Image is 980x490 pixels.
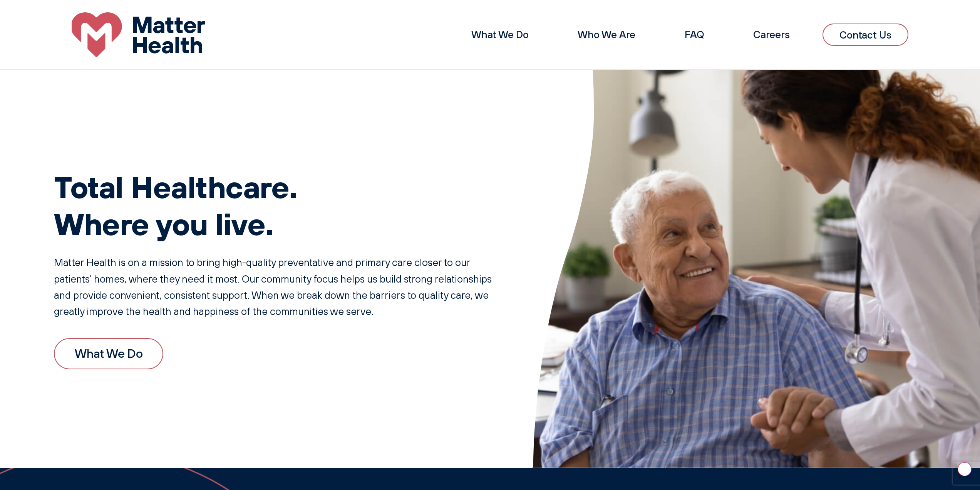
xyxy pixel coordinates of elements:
[823,24,909,46] a: Contact Us
[753,28,790,41] a: Careers
[54,254,502,320] p: Matter Health is on a mission to bring high-quality preventative and primary care closer to our p...
[685,28,704,41] a: FAQ
[578,28,635,41] a: Who We Are
[471,28,529,41] a: What We Do
[54,338,163,369] a: What We Do
[54,168,502,242] h1: Total Healthcare. Where you live.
